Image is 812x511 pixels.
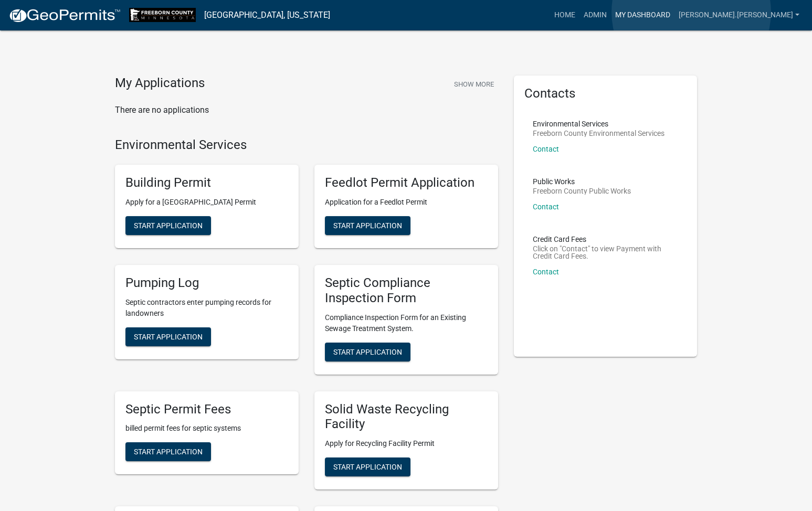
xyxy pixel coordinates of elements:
[325,197,488,208] p: Application for a Feedlot Permit
[333,221,402,230] span: Start Application
[533,268,559,276] a: Contact
[125,402,288,417] h5: Septic Permit Fees
[533,187,631,195] p: Freeborn County Public Works
[550,5,579,25] a: Home
[674,5,804,25] a: [PERSON_NAME].[PERSON_NAME]
[533,120,665,127] p: Environmental Services
[325,343,410,361] button: Start Application
[325,457,410,476] button: Start Application
[125,175,288,190] h5: Building Permit
[450,76,498,93] button: Show More
[533,130,665,137] p: Freeborn County Environmental Services
[115,104,498,116] p: There are no applications
[325,216,410,235] button: Start Application
[115,76,205,91] h4: My Applications
[125,297,288,319] p: Septic contractors enter pumping records for landowners
[129,8,196,22] img: Freeborn County, Minnesota
[325,175,488,190] h5: Feedlot Permit Application
[325,402,488,432] h5: Solid Waste Recycling Facility
[524,86,687,101] h5: Contacts
[533,236,679,243] p: Credit Card Fees
[611,5,674,25] a: My Dashboard
[204,6,330,24] a: [GEOGRAPHIC_DATA], [US_STATE]
[533,203,559,211] a: Contact
[333,463,402,471] span: Start Application
[579,5,611,25] a: Admin
[125,216,211,235] button: Start Application
[325,438,488,449] p: Apply for Recycling Facility Permit
[125,423,288,434] p: billed permit fees for septic systems
[134,221,203,230] span: Start Application
[533,178,631,185] p: Public Works
[134,332,203,340] span: Start Application
[533,145,559,153] a: Contact
[533,245,679,260] p: Click on "Contact" to view Payment with Credit Card Fees.
[325,312,488,334] p: Compliance Inspection Form for an Existing Sewage Treatment System.
[125,275,288,291] h5: Pumping Log
[125,197,288,208] p: Apply for a [GEOGRAPHIC_DATA] Permit
[333,347,402,356] span: Start Application
[125,442,211,461] button: Start Application
[125,327,211,346] button: Start Application
[115,137,498,153] h4: Environmental Services
[325,275,488,306] h5: Septic Compliance Inspection Form
[134,448,203,456] span: Start Application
